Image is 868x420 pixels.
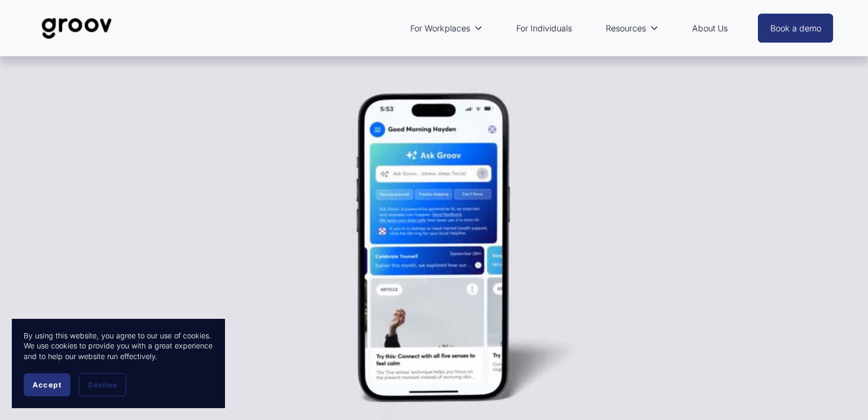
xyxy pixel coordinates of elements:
a: For Individuals [510,15,578,42]
button: Decline [79,373,126,396]
a: folder dropdown [404,15,488,42]
section: Cookie banner [12,319,225,408]
a: folder dropdown [600,15,664,42]
p: By using this website, you agree to our use of cookies. We use cookies to provide you with a grea... [24,331,213,361]
a: About Us [686,15,734,42]
button: Accept [24,373,70,396]
img: Groov | Unlock Human Potential at Work and in Life [35,9,118,48]
span: Resources [606,21,646,36]
span: Accept [33,380,62,389]
span: For Workplaces [410,21,470,36]
a: Book a demo [758,14,834,43]
span: Decline [88,380,117,389]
